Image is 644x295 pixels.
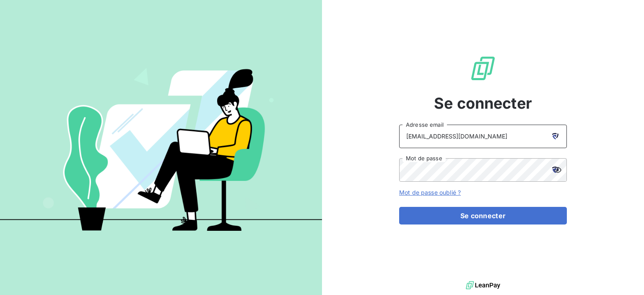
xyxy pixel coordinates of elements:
[470,55,496,82] img: Logo LeanPay
[399,125,567,148] input: placeholder
[466,279,500,292] img: logo
[399,207,567,225] button: Se connecter
[399,189,461,196] a: Mot de passe oublié ?
[434,92,532,115] span: Se connecter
